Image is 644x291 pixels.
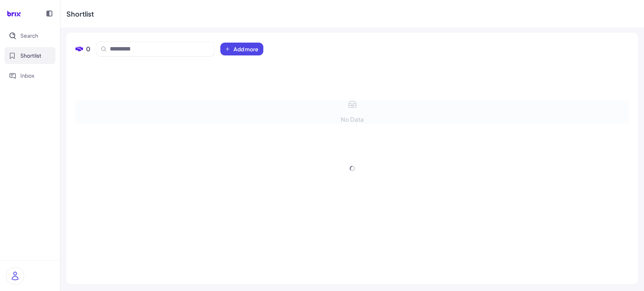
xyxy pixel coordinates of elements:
[220,43,263,55] button: Add more
[5,47,55,64] button: Shortlist
[5,67,55,84] button: Inbox
[20,52,41,60] span: Shortlist
[86,44,90,54] span: 0
[5,27,55,44] button: Search
[20,72,34,80] span: Inbox
[20,32,38,40] span: Search
[234,45,258,53] span: Add more
[66,9,94,19] div: Shortlist
[6,267,24,285] img: user_logo.png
